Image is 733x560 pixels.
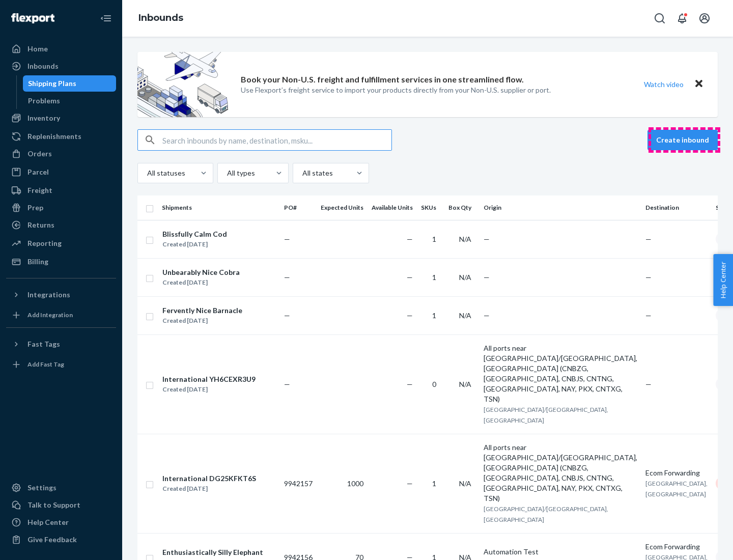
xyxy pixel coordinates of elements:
[6,254,116,270] a: Billing
[27,113,60,123] div: Inventory
[6,58,116,74] a: Inbounds
[162,277,240,288] div: Created [DATE]
[27,535,77,545] div: Give Feedback
[459,479,471,488] span: N/A
[432,380,436,388] span: 0
[241,85,551,95] p: Use Flexport’s freight service to import your products directly from your Non-U.S. supplier or port.
[407,380,413,388] span: —
[162,374,256,384] div: International YH6CEXR3U9
[484,235,490,243] span: —
[6,235,116,251] a: Reporting
[284,311,290,320] span: —
[637,77,690,92] button: Watch video
[162,305,242,316] div: Fervently Nice Barnacle
[484,311,490,320] span: —
[407,311,413,320] span: —
[28,96,60,106] div: Problems
[27,238,62,248] div: Reporting
[645,380,652,388] span: —
[162,484,256,494] div: Created [DATE]
[6,41,116,57] a: Home
[280,434,317,533] td: 9942157
[672,8,692,29] button: Open notifications
[6,217,116,233] a: Returns
[407,273,413,282] span: —
[417,195,444,220] th: SKUs
[162,229,227,239] div: Blissfully Calm Cod
[6,356,116,373] a: Add Fast Tag
[27,500,80,510] div: Talk to Support
[6,128,116,145] a: Replenishments
[138,12,183,23] a: Inbounds
[645,480,708,498] span: [GEOGRAPHIC_DATA], [GEOGRAPHIC_DATA]
[301,168,302,178] input: All states
[459,273,471,282] span: N/A
[484,505,608,523] span: [GEOGRAPHIC_DATA]/[GEOGRAPHIC_DATA], [GEOGRAPHIC_DATA]
[27,220,54,230] div: Returns
[27,131,81,142] div: Replenishments
[484,343,637,404] div: All ports near [GEOGRAPHIC_DATA]/[GEOGRAPHIC_DATA], [GEOGRAPHIC_DATA] (CNBZG, [GEOGRAPHIC_DATA], ...
[347,479,363,488] span: 1000
[6,200,116,216] a: Prep
[241,74,524,86] p: Book your Non-U.S. freight and fulfillment services in one streamlined flow.
[650,8,670,29] button: Open Search Box
[27,257,48,267] div: Billing
[28,78,76,89] div: Shipping Plans
[27,203,43,213] div: Prep
[6,110,116,126] a: Inventory
[284,273,290,282] span: —
[226,168,227,178] input: All types
[713,254,733,306] button: Help Center
[407,479,413,488] span: —
[6,182,116,199] a: Freight
[162,130,391,150] input: Search inbounds by name, destination, msku...
[130,4,191,33] ol: breadcrumbs
[6,514,116,530] a: Help Center
[645,235,652,243] span: —
[23,93,117,109] a: Problems
[432,479,436,488] span: 1
[27,517,69,527] div: Help Center
[484,442,637,503] div: All ports near [GEOGRAPHIC_DATA]/[GEOGRAPHIC_DATA], [GEOGRAPHIC_DATA] (CNBZG, [GEOGRAPHIC_DATA], ...
[645,273,652,282] span: —
[284,235,290,243] span: —
[158,195,280,220] th: Shipments
[96,8,116,29] button: Close Navigation
[27,290,70,300] div: Integrations
[6,164,116,180] a: Parcel
[692,77,706,92] button: Close
[647,130,718,150] button: Create inbound
[641,195,712,220] th: Destination
[146,168,147,178] input: All statuses
[694,8,715,29] button: Open account menu
[27,339,60,349] div: Fast Tags
[484,547,637,557] div: Automation Test
[27,311,73,319] div: Add Integration
[27,483,57,493] div: Settings
[27,61,59,71] div: Inbounds
[407,235,413,243] span: —
[432,235,436,243] span: 1
[6,497,116,513] a: Talk to Support
[27,44,48,54] div: Home
[284,380,290,388] span: —
[368,195,417,220] th: Available Units
[6,531,116,548] button: Give Feedback
[6,480,116,496] a: Settings
[432,273,436,282] span: 1
[317,195,368,220] th: Expected Units
[27,360,64,369] div: Add Fast Tag
[162,473,256,484] div: International DG25KFKT6S
[162,267,240,277] div: Unbearably Nice Cobra
[645,311,652,320] span: —
[459,311,471,320] span: N/A
[459,235,471,243] span: N/A
[27,185,52,195] div: Freight
[6,307,116,323] a: Add Integration
[280,195,317,220] th: PO#
[162,239,227,249] div: Created [DATE]
[162,547,263,557] div: Enthusiastically Silly Elephant
[6,287,116,303] button: Integrations
[23,75,117,92] a: Shipping Plans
